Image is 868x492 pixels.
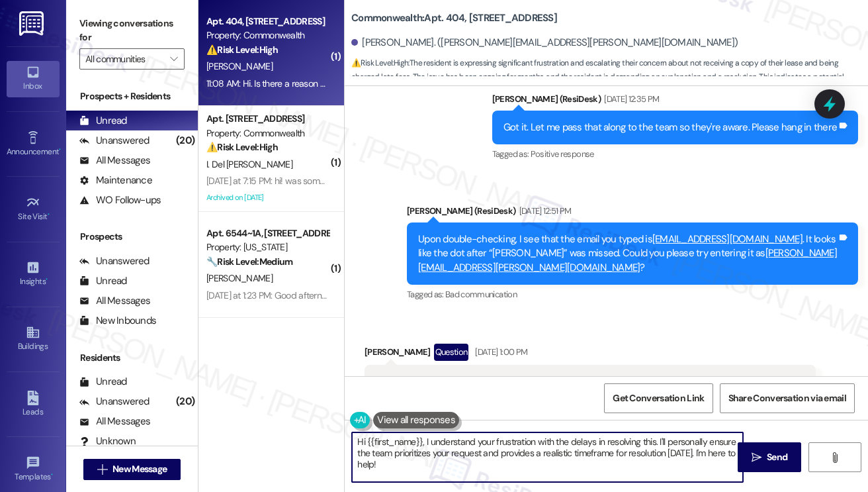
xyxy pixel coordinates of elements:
[51,470,53,479] span: •
[19,11,46,36] img: ResiDesk Logo
[79,434,136,448] div: Unknown
[66,230,198,244] div: Prospects
[79,154,150,168] div: All Messages
[206,289,579,301] div: [DATE] at 1:23 PM: Good afternoon! Can you send me the address to bring out rent to? Thank you!
[206,28,329,42] div: Property: Commonwealth
[365,344,816,365] div: [PERSON_NAME]
[445,289,517,300] span: Bad communication
[206,226,329,240] div: Apt. 6544~1A, [STREET_ADDRESS][US_STATE]
[351,56,868,99] span: : The resident is expressing significant frustration and escalating their concern about not recei...
[48,210,50,219] span: •
[79,193,161,207] div: WO Follow-ups
[376,375,795,460] div: Hi, I was able to get in now but I'd like to discuss the late charge that was added to my account...
[351,36,738,50] div: [PERSON_NAME]. ([PERSON_NAME][EMAIL_ADDRESS][PERSON_NAME][DOMAIN_NAME])
[79,415,150,428] div: All Messages
[79,173,152,187] div: Maintenance
[79,294,150,308] div: All Messages
[79,13,185,48] label: Viewing conversations for
[206,240,329,254] div: Property: [US_STATE]
[492,144,858,164] div: Tagged as:
[46,275,48,284] span: •
[418,246,837,273] a: [PERSON_NAME][EMAIL_ADDRESS][PERSON_NAME][DOMAIN_NAME]
[434,344,469,360] div: Question
[79,314,156,328] div: New Inbounds
[516,204,572,218] div: [DATE] 12:51 PM
[79,114,127,128] div: Unread
[830,452,840,463] i: 
[601,92,659,106] div: [DATE] 12:35 PM
[97,464,107,475] i: 
[205,189,330,206] div: Archived on [DATE]
[66,351,198,365] div: Residents
[206,256,292,268] strong: 🔧 Risk Level: Medium
[352,432,743,482] textarea: Hi {{first_name}}, I understand your frustration with the delays in resolving this. I'll personal...
[351,58,408,68] strong: ⚠️ Risk Level: High
[112,462,167,476] span: New Message
[728,391,846,405] span: Share Conversation via email
[752,452,761,463] i: 
[206,126,329,140] div: Property: Commonwealth
[79,134,150,148] div: Unanswered
[79,254,150,268] div: Unanswered
[7,256,60,292] a: Insights •
[738,442,802,472] button: Send
[206,44,278,56] strong: ⚠️ Risk Level: High
[503,121,837,134] div: Got it. Let me pass that along to the team so they're aware. Please hang in there
[613,391,704,405] span: Get Conversation Link
[59,145,61,154] span: •
[79,375,127,389] div: Unread
[206,15,329,28] div: Apt. 404, [STREET_ADDRESS]
[79,274,127,288] div: Unread
[173,391,198,412] div: (20)
[407,285,858,304] div: Tagged as:
[720,383,855,413] button: Share Conversation via email
[604,383,713,413] button: Get Conversation Link
[206,112,329,126] div: Apt. [STREET_ADDRESS]
[351,11,557,25] b: Commonwealth: Apt. 404, [STREET_ADDRESS]
[7,191,60,227] a: Site Visit •
[79,395,150,409] div: Unanswered
[206,272,273,284] span: [PERSON_NAME]
[472,345,527,359] div: [DATE] 1:00 PM
[83,459,181,480] button: New Message
[652,232,803,246] a: [EMAIL_ADDRESS][DOMAIN_NAME]
[206,175,857,187] div: [DATE] at 7:15 PM: hi! was someone in my apartment [DATE]? both of my locks were locked which is ...
[7,387,60,422] a: Leads
[531,148,594,160] span: Positive response
[170,54,177,64] i: 
[7,452,60,487] a: Templates •
[173,130,198,151] div: (20)
[7,61,60,97] a: Inbox
[492,92,858,111] div: [PERSON_NAME] (ResiDesk)
[206,158,292,170] span: I. Del [PERSON_NAME]
[7,321,60,357] a: Buildings
[206,60,273,72] span: [PERSON_NAME]
[85,48,163,70] input: All communities
[767,450,787,464] span: Send
[66,89,198,103] div: Prospects + Residents
[418,232,837,275] div: Upon double-checking, I see that the email you typed is . It looks like the dot after “[PERSON_NA...
[206,141,278,153] strong: ⚠️ Risk Level: High
[407,204,858,222] div: [PERSON_NAME] (ResiDesk)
